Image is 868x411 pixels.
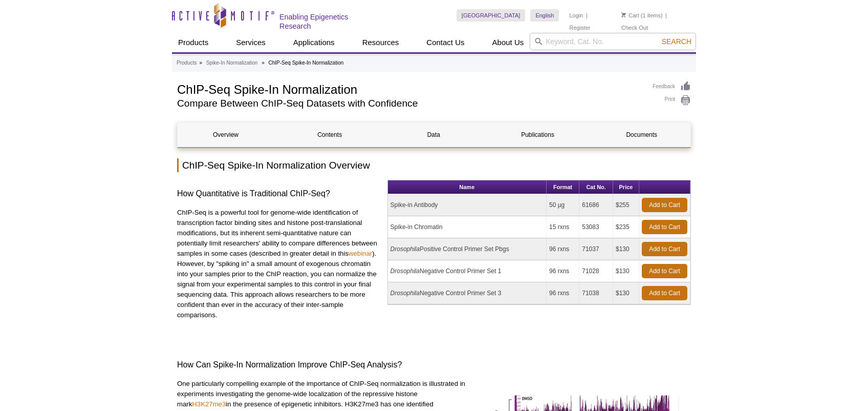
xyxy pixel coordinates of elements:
td: Spike-in Chromatin [388,216,547,238]
td: 96 rxns [547,282,579,304]
a: Publications [490,122,586,147]
a: English [530,9,559,22]
h2: ChIP-Seq Spike-In Normalization Overview [177,158,691,172]
td: 61686 [579,194,613,216]
a: Contents [281,122,378,147]
td: 71038 [579,282,613,304]
td: $235 [613,216,639,238]
a: Resources [356,33,405,52]
a: Check Out [621,24,648,31]
a: H3K27me3 [192,400,226,408]
td: 53083 [579,216,613,238]
a: Products [177,58,197,68]
h2: Compare Between ChIP-Seq Datasets with Confidence [177,99,642,108]
th: Cat No. [579,180,613,194]
a: Add to Cart [642,198,687,212]
a: Contact Us [420,33,470,52]
td: 96 rxns [547,238,579,260]
a: Add to Cart [642,242,687,256]
a: About Us [486,33,530,52]
a: Spike-In Normalization [206,58,258,68]
td: 50 µg [547,194,579,216]
a: Add to Cart [642,220,687,234]
td: $130 [613,238,639,260]
input: Keyword, Cat. No. [530,33,696,50]
a: Services [230,33,272,52]
a: Overview [178,122,274,147]
td: $130 [613,282,639,304]
a: Login [569,12,583,19]
th: Name [388,180,547,194]
td: 71028 [579,260,613,282]
a: Feedback [653,81,691,92]
td: $255 [613,194,639,216]
td: Negative Control Primer Set 1 [388,260,547,282]
td: 96 rxns [547,260,579,282]
a: Cart [621,12,639,19]
a: Applications [287,33,341,52]
a: [GEOGRAPHIC_DATA] [457,9,526,22]
a: Products [172,33,214,52]
h2: Enabling Epigenetics Research [279,12,381,31]
th: Format [547,180,579,194]
h1: ChIP-Seq Spike-In Normalization [177,81,642,96]
li: » [199,60,202,66]
img: Your Cart [621,12,626,17]
a: Register [569,24,590,31]
td: Spike-in Antibody [388,194,547,216]
i: Drosophila [390,245,420,253]
h3: How Quantitative is Traditional ChIP-Seq? [177,188,380,200]
p: ChIP-Seq is a powerful tool for genome-wide identification of transcription factor binding sites ... [177,208,380,320]
li: | [665,9,667,22]
a: Data [385,122,482,147]
td: 15 rxns [547,216,579,238]
a: Print [653,95,691,106]
li: » [262,60,265,66]
td: 71037 [579,238,613,260]
th: Price [613,180,639,194]
li: (1 items) [621,9,663,22]
button: Search [659,37,695,46]
td: Negative Control Primer Set 3 [388,282,547,304]
a: Add to Cart [642,264,687,278]
h3: How Can Spike-In Normalization Improve ChIP-Seq Analysis? [177,359,691,371]
a: Documents [594,122,690,147]
li: | [586,9,588,22]
span: Search [662,37,691,46]
td: Positive Control Primer Set Pbgs [388,238,547,260]
i: Drosophila [390,290,420,297]
a: webinar [349,250,372,257]
a: Add to Cart [642,286,687,300]
td: $130 [613,260,639,282]
li: ChIP-Seq Spike-In Normalization [269,60,344,66]
i: Drosophila [390,268,420,275]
